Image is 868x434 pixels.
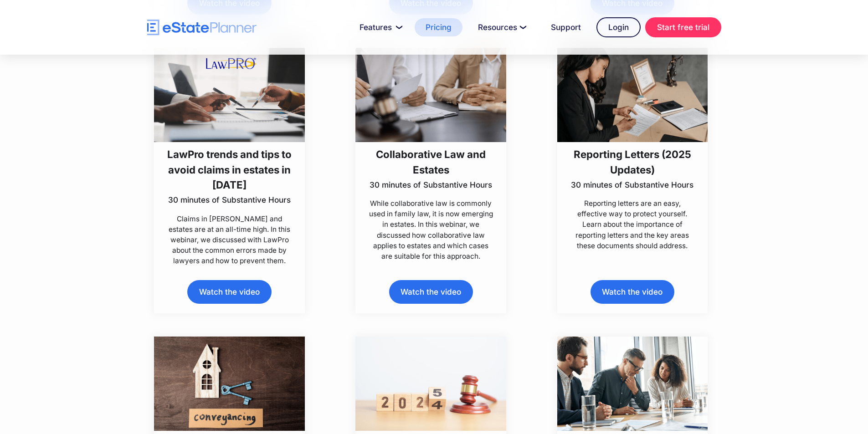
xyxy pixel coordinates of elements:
a: Watch the video [389,280,473,303]
a: Resources [467,18,535,36]
p: 30 minutes of Substantive Hours [167,194,293,205]
h3: Collaborative Law and Estates [368,147,494,177]
a: Support [540,18,592,36]
a: Features [349,18,410,36]
a: Reporting Letters (2025 Updates)30 minutes of Substantive HoursReporting letters are an easy, eff... [557,48,708,251]
a: Start free trial [645,17,721,37]
h3: LawPro trends and tips to avoid claims in estates in [DATE] [167,147,293,192]
a: Watch the video [591,280,674,303]
a: Collaborative Law and Estates30 minutes of Substantive HoursWhile collaborative law is commonly u... [355,48,506,261]
a: Watch the video [187,280,271,303]
p: Reporting letters are an easy, effective way to protect yourself. Learn about the importance of r... [570,198,695,251]
h3: Reporting Letters (2025 Updates) [570,147,695,177]
a: LawPro trends and tips to avoid claims in estates in [DATE]30 minutes of Substantive HoursClaims ... [154,48,305,266]
p: 30 minutes of Substantive Hours [368,179,494,190]
p: Claims in [PERSON_NAME] and estates are at an all-time high. In this webinar, we discussed with L... [167,214,293,266]
a: home [147,20,257,36]
a: Login [596,17,641,37]
p: 30 minutes of Substantive Hours [570,179,695,190]
a: Pricing [415,18,462,36]
p: While collaborative law is commonly used in family law, it is now emerging in estates. In this we... [368,198,494,261]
